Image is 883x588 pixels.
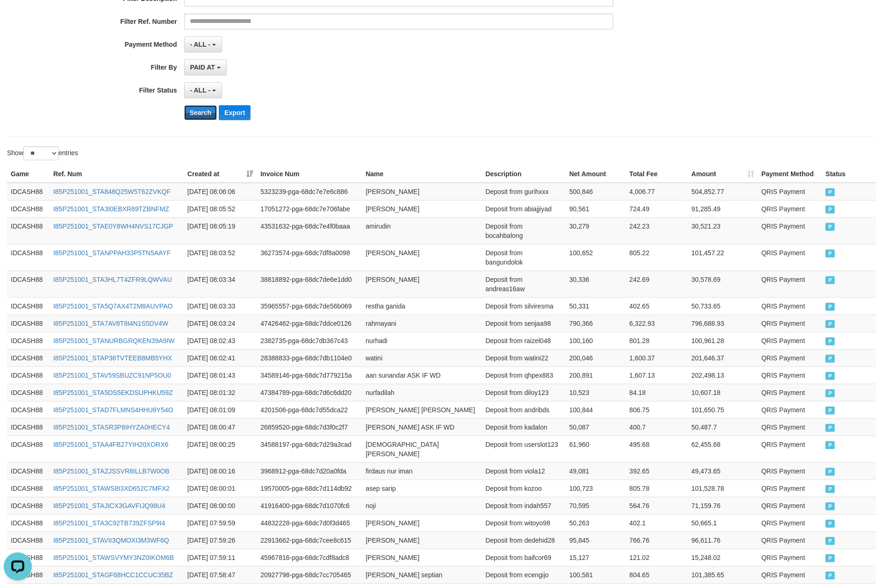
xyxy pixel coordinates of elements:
td: 495.68 [626,436,688,462]
span: PAID AT [190,64,215,71]
a: I85P251001_STANURBGRQKEN39A9IW [53,337,175,344]
a: I85P251001_STAVII3QMOXI3M3WF6Q [53,537,169,544]
td: 100,961.28 [688,332,758,349]
td: Deposit from baifcor69 [482,549,566,566]
td: Deposit from silviresma [482,297,566,315]
td: Deposit from abiajjiyad [482,200,566,217]
td: noji [362,497,481,514]
td: Deposit from kozoo [482,480,566,497]
td: IDCASH88 [7,401,50,418]
td: 50,487.7 [688,418,758,436]
td: 101,528.78 [688,480,758,497]
td: 100,844 [566,401,626,418]
td: [DATE] 08:05:19 [184,217,257,244]
a: I85P251001_STA5Q7AX4T2M8AUVPAO [53,302,173,310]
td: 26859520-pga-68dc7d3f0c2f7 [257,418,362,436]
td: [DATE] 08:00:25 [184,436,257,462]
span: PAID [826,485,835,493]
td: QRIS Payment [758,384,822,401]
th: Game [7,165,50,183]
td: IDCASH88 [7,200,50,217]
td: 15,248.02 [688,549,758,566]
td: 50,263 [566,514,626,531]
button: - ALL - [184,36,222,52]
td: IDCASH88 [7,366,50,384]
td: 100,723 [566,480,626,497]
td: [PERSON_NAME] [362,183,481,201]
td: 30,578.69 [688,271,758,297]
td: [DATE] 08:00:00 [184,497,257,514]
a: I85P251001_STAA4FB27YIH20XORX6 [53,441,168,448]
td: QRIS Payment [758,349,822,366]
td: 50,733.65 [688,297,758,315]
td: QRIS Payment [758,401,822,418]
td: Deposit from dedehid28 [482,531,566,549]
td: rahmayani [362,315,481,332]
td: IDCASH88 [7,514,50,531]
td: 34589146-pga-68dc7d779215a [257,366,362,384]
td: [DATE] 08:00:01 [184,480,257,497]
td: QRIS Payment [758,531,822,549]
td: [DATE] 07:59:59 [184,514,257,531]
td: 504,852.77 [688,183,758,201]
a: I85P251001_STAP36TVTEEB8MB5YHX [53,354,172,362]
td: Deposit from andribds [482,401,566,418]
td: 49,081 [566,462,626,480]
td: IDCASH88 [7,531,50,549]
td: 19570005-pga-68dc7d114db92 [257,480,362,497]
td: 43531632-pga-68dc7e4f0baaa [257,217,362,244]
td: 4201506-pga-68dc7d55dca22 [257,401,362,418]
td: QRIS Payment [758,183,822,201]
a: I85P251001_STA3I0EBXR69TZBNFMZ [53,205,169,213]
td: 95,845 [566,531,626,549]
span: PAID [826,372,835,380]
span: PAID [826,537,835,545]
td: 50,665.1 [688,514,758,531]
span: - ALL - [190,86,211,94]
button: Search [184,105,217,120]
td: Deposit from viola12 [482,462,566,480]
td: IDCASH88 [7,315,50,332]
td: [DATE] 08:03:33 [184,297,257,315]
td: IDCASH88 [7,244,50,271]
td: Deposit from qhpex883 [482,366,566,384]
span: PAID [826,337,835,345]
td: [PERSON_NAME] [PERSON_NAME] [362,401,481,418]
a: I85P251001_STAV59SBUZC91NP5OU0 [53,372,171,379]
td: IDCASH88 [7,271,50,297]
td: 5323239-pga-68dc7e7e6c886 [257,183,362,201]
td: 20927798-pga-68dc7cc705465 [257,566,362,583]
a: I85P251001_STA5DS5EKDSUPHKU59Z [53,389,173,396]
td: 49,473.65 [688,462,758,480]
td: QRIS Payment [758,480,822,497]
td: 34588197-pga-68dc7d29a3cad [257,436,362,462]
td: [DATE] 08:00:47 [184,418,257,436]
span: - ALL - [190,41,211,48]
td: 36273574-pga-68dc7df8a0098 [257,244,362,271]
td: [PERSON_NAME] ASK IF WD [362,418,481,436]
td: 62,455.68 [688,436,758,462]
td: [PERSON_NAME] [362,200,481,217]
td: 90,561 [566,200,626,217]
td: 70,595 [566,497,626,514]
span: PAID [826,554,835,562]
a: I85P251001_STA848Q25W5T62ZVKQF [53,188,171,195]
td: 242.69 [626,271,688,297]
td: 15,127 [566,549,626,566]
td: 202,498.13 [688,366,758,384]
td: 101,385.65 [688,566,758,583]
td: QRIS Payment [758,315,822,332]
td: [DATE] 08:03:52 [184,244,257,271]
a: I85P251001_STA3C92TB739ZFSP9I4 [53,519,165,527]
td: Deposit from bangundolok [482,244,566,271]
td: 500,846 [566,183,626,201]
td: QRIS Payment [758,217,822,244]
td: [DATE] 08:02:41 [184,349,257,366]
span: PAID [826,389,835,397]
td: Deposit from senjaa98 [482,315,566,332]
a: I85P251001_STAZJSSVR8ILLB7W0OB [53,467,170,475]
span: PAID [826,502,835,510]
td: IDCASH88 [7,332,50,349]
td: QRIS Payment [758,244,822,271]
a: I85P251001_STAWS8I3XD652C7MFX2 [53,485,170,492]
